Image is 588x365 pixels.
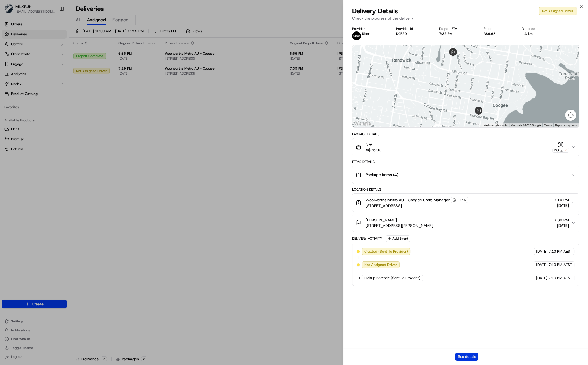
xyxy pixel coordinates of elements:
a: Powered byPylon [39,93,67,98]
span: Knowledge Base [11,80,42,86]
button: Map camera controls [565,110,576,121]
button: D0B50 [396,31,407,36]
p: Check the progress of the delivery [352,15,579,21]
span: 7:13 PM AEST [549,262,572,267]
div: 7:35 PM [439,31,475,36]
button: See details [455,353,478,361]
span: Delivery Details [352,7,398,15]
span: [DATE] [536,249,547,254]
img: Nash [6,6,17,17]
span: A$25.00 [366,147,381,153]
a: Report a map error [555,124,577,127]
div: Pickup [552,148,569,153]
span: Pickup Barcode (Sent To Provider) [364,276,420,281]
span: - [362,36,364,40]
span: Package Items ( 4 ) [366,172,398,178]
div: 📗 [6,81,10,85]
div: Distance [522,27,553,31]
div: Items Details [352,160,579,164]
div: Start new chat [19,53,91,58]
span: [DATE] [536,262,547,267]
div: Provider [352,27,387,31]
span: Pylon [55,94,67,98]
span: [DATE] [554,223,569,228]
div: A$9.68 [483,31,513,36]
div: Location Details [352,187,579,192]
span: [PERSON_NAME] [366,217,397,223]
div: We're available if you need us! [19,58,70,63]
span: N/A [366,142,381,147]
a: 💻API Documentation [44,78,91,88]
button: N/AA$25.00Pickup [352,138,579,156]
p: Uber [362,31,370,36]
button: Package Items (4) [352,166,579,184]
button: Add Event [386,235,410,242]
button: Pickup [552,142,569,153]
span: API Documentation [52,80,89,86]
div: 💻 [47,81,51,85]
span: Created (Sent To Provider) [364,249,408,254]
span: Not Assigned Driver [364,262,397,267]
span: [DATE] [536,276,547,281]
a: 📗Knowledge Base [3,78,44,88]
button: Start new chat [94,54,101,61]
span: 7:13 PM AEST [549,249,572,254]
span: 7:13 PM AEST [549,276,572,281]
div: Delivery Activity [352,236,382,241]
a: Open this area in Google Maps (opens a new window) [354,120,372,127]
a: Terms (opens in new tab) [544,124,552,127]
img: uber-new-logo.jpeg [352,31,361,40]
span: [DATE] [554,203,569,208]
div: Provider Id [396,27,430,31]
button: Woolworths Metro AU - Coogee Store Manager1755[STREET_ADDRESS]7:19 PM[DATE] [352,194,579,212]
span: [STREET_ADDRESS] [366,203,468,208]
div: Price [483,27,513,31]
img: Google [354,120,372,127]
div: 1.3 km [522,31,553,36]
div: Package Details [352,132,579,136]
span: 7:19 PM [554,197,569,203]
img: 1736555255976-a54dd68f-1ca7-489b-9aae-adbdc363a1c4 [6,53,15,63]
span: 1755 [457,198,466,202]
p: Welcome 👋 [6,22,101,31]
span: [STREET_ADDRESS][PERSON_NAME] [366,223,433,228]
input: Got a question? Start typing here... [14,36,99,41]
span: Map data ©2025 Google [511,124,541,127]
div: Dropoff ETA [439,27,475,31]
button: [PERSON_NAME][STREET_ADDRESS][PERSON_NAME]7:39 PM[DATE] [352,214,579,232]
span: Woolworths Metro AU - Coogee Store Manager [366,197,450,203]
button: Keyboard shortcuts [484,123,507,127]
span: 7:39 PM [554,217,569,223]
